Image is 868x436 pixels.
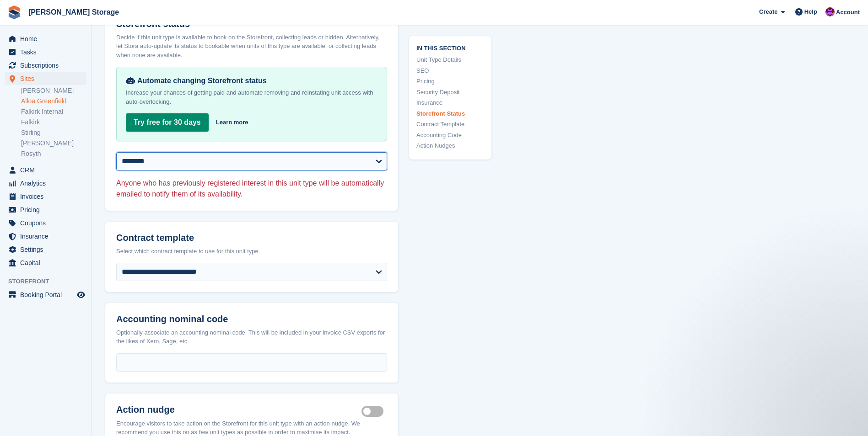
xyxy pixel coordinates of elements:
[20,59,75,72] span: Subscriptions
[759,7,777,16] span: Create
[804,7,817,16] span: Help
[116,178,387,200] p: Anyone who has previously registered interest in this unit type will be automatically emailed to ...
[20,243,75,256] span: Settings
[416,55,484,64] a: Unit Type Details
[416,77,484,86] a: Pricing
[126,88,377,106] p: Increase your chances of getting paid and automate removing and reinstating unit access with auto...
[5,243,86,256] a: menu
[126,113,209,132] a: Try free for 30 days
[216,118,248,127] a: Learn more
[836,8,860,17] span: Account
[21,149,86,158] a: Rosyth
[21,97,86,106] a: Alloa Greenfield
[116,33,387,60] div: Decide if this unit type is available to book on the Storefront, collecting leads or hidden. Alte...
[361,410,387,412] label: Is active
[25,5,123,20] a: [PERSON_NAME] Storage
[75,289,86,300] a: Preview store
[20,164,75,176] span: CRM
[5,230,86,243] a: menu
[20,46,75,58] span: Tasks
[20,32,75,45] span: Home
[116,404,361,415] h2: Action nudge
[20,256,75,269] span: Capital
[416,43,484,52] span: In this section
[21,107,86,116] a: Falkirk Internal
[5,217,86,229] a: menu
[416,141,484,150] a: Action Nudges
[21,139,86,148] a: [PERSON_NAME]
[20,190,75,203] span: Invoices
[5,203,86,216] a: menu
[116,233,387,243] h2: Contract template
[5,32,86,45] a: menu
[20,177,75,190] span: Analytics
[5,177,86,190] a: menu
[5,46,86,58] a: menu
[416,109,484,118] a: Storefront Status
[5,59,86,72] a: menu
[5,256,86,269] a: menu
[21,86,86,95] a: [PERSON_NAME]
[416,87,484,96] a: Security Deposit
[8,277,91,286] span: Storefront
[116,328,387,346] div: Optionally associate an accounting nominal code. This will be included in your invoice CSV export...
[7,5,21,19] img: stora-icon-8386f47178a22dfd0bd8f6a31ec36ba5ce8667c1dd55bd0f319d3a0aa187defe.svg
[5,72,86,85] a: menu
[21,118,86,127] a: Falkirk
[116,314,387,324] h2: Accounting nominal code
[5,190,86,203] a: menu
[20,217,75,229] span: Coupons
[20,203,75,216] span: Pricing
[21,128,86,137] a: Stirling
[5,164,86,176] a: menu
[126,76,377,85] div: Automate changing Storefront status
[5,288,86,301] a: menu
[116,247,387,256] div: Select which contract template to use for this unit type.
[416,98,484,107] a: Insurance
[416,130,484,139] a: Accounting Code
[416,66,484,75] a: SEO
[20,72,75,85] span: Sites
[20,230,75,243] span: Insurance
[825,7,835,16] img: Audra Whitelaw
[20,288,75,301] span: Booking Portal
[416,120,484,129] a: Contract Template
